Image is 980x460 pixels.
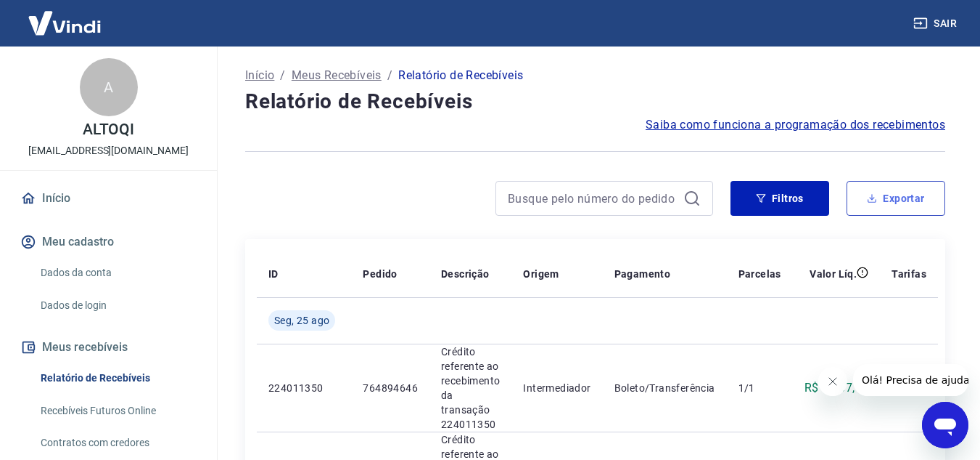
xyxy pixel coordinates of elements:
a: Recebíveis Futuros Online [35,396,199,426]
p: Relatório de Recebíveis [398,67,523,84]
iframe: Mensagem da empresa [853,364,968,396]
p: Valor Líq. [810,267,857,281]
a: Contratos com credores [35,428,199,458]
p: 224011350 [268,381,339,395]
button: Filtros [730,181,829,216]
button: Meus recebíveis [17,331,199,363]
p: Pedido [363,267,397,281]
input: Busque pelo número do pedido [508,187,678,209]
img: Vindi [17,1,112,45]
a: Dados de login [35,291,199,320]
p: / [280,67,285,84]
iframe: Botão para abrir a janela de mensagens [922,402,968,448]
h4: Relatório de Recebíveis [245,87,945,116]
button: Meu cadastro [17,226,199,258]
button: Exportar [847,181,945,216]
a: Saiba como funciona a programação dos recebimentos [646,116,945,134]
p: Boleto/Transferência [614,381,715,395]
p: Intermediador [523,381,590,395]
span: Olá! Precisa de ajuda? [9,10,122,22]
p: ALTOQI [83,122,135,137]
span: Seg, 25 ago [274,313,329,328]
a: Relatório de Recebíveis [35,363,199,393]
a: Início [17,182,199,214]
p: Parcelas [738,267,781,281]
p: / [387,67,392,84]
p: R$ 1.567,16 [804,379,868,397]
p: ID [268,267,279,281]
p: 1/1 [738,381,781,395]
p: [EMAIL_ADDRESS][DOMAIN_NAME] [28,143,189,158]
a: Meus Recebíveis [292,67,382,84]
a: Dados da conta [35,258,199,288]
p: Origem [523,267,559,281]
button: Sair [910,10,963,37]
p: 764894646 [363,381,418,395]
p: Crédito referente ao recebimento da transação 224011350 [441,344,500,432]
p: Tarifas [892,267,926,281]
a: Início [245,67,274,84]
p: Descrição [441,267,490,281]
p: Pagamento [614,267,671,281]
iframe: Fechar mensagem [818,367,847,396]
div: A [80,58,138,116]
